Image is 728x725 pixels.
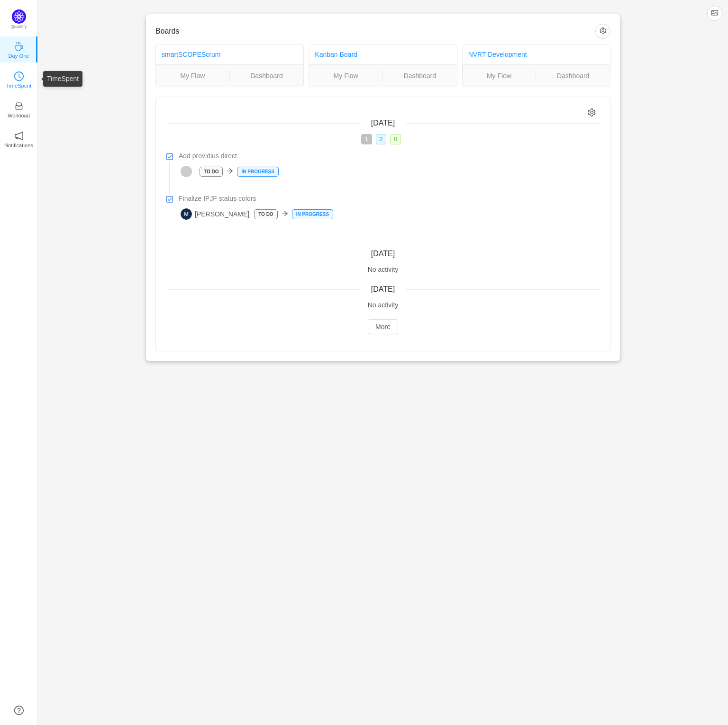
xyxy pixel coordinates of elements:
a: My Flow [463,71,536,81]
i: icon: coffee [14,42,24,51]
span: [DATE] [371,285,395,293]
img: M [181,208,192,220]
i: icon: arrow-right [227,168,233,174]
a: NVRT Development [468,51,527,58]
a: icon: question-circle [14,706,24,715]
p: Day One [8,52,29,60]
p: In Progress [292,210,333,219]
a: smartSCOPEScrum [162,51,220,58]
a: icon: inboxWorkload [14,104,24,114]
span: [DATE] [371,250,395,258]
p: TimeSpent [6,81,32,90]
span: 2 [376,134,387,144]
span: 1 [361,134,372,144]
button: icon: picture [707,6,722,21]
p: To Do [255,210,277,219]
img: Quantify [12,9,26,24]
a: Dashboard [230,71,304,81]
span: [PERSON_NAME] [181,208,249,220]
i: icon: notification [14,131,24,141]
i: icon: setting [588,108,596,116]
p: To Do [200,167,222,176]
div: No activity [167,265,599,275]
a: Add providius direct [179,151,599,161]
i: icon: clock-circle [14,72,24,81]
p: In Progress [237,167,278,176]
span: [DATE] [371,119,395,127]
span: Finalize IPJF status colors [179,194,256,204]
i: icon: inbox [14,101,24,111]
span: 0 [390,134,401,144]
button: More [368,319,398,334]
p: Workload [8,111,30,120]
a: Finalize IPJF status colors [179,194,599,204]
a: My Flow [309,71,382,81]
i: icon: arrow-right [282,210,288,217]
h3: Boards [155,27,595,36]
p: Notifications [4,141,33,150]
div: No activity [167,300,599,310]
button: icon: setting [595,24,610,39]
a: Dashboard [383,71,457,81]
a: icon: coffeeDay One [14,45,24,54]
a: icon: notificationNotifications [14,134,24,143]
a: Dashboard [536,71,610,81]
a: Kanban Board [315,51,357,58]
a: icon: clock-circleTimeSpent [14,74,24,84]
span: Add providius direct [179,151,237,161]
a: My Flow [156,71,229,81]
p: Quantify [11,24,27,30]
